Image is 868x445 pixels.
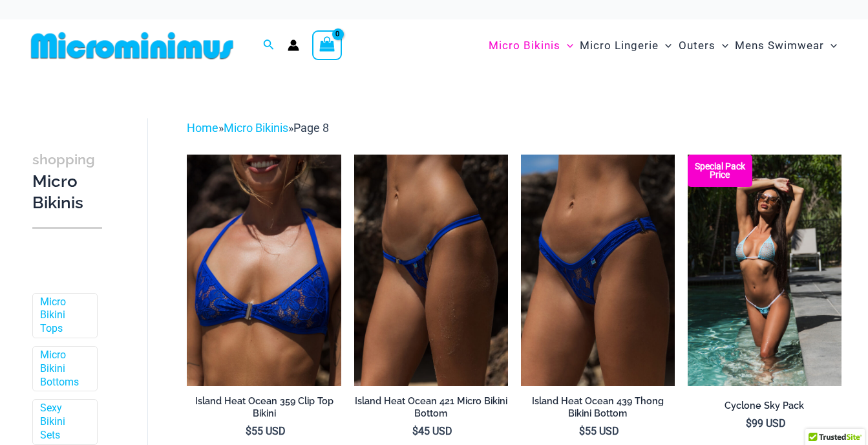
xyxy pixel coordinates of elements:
a: Sexy Bikini Sets [40,402,87,442]
img: Island Heat Ocean 359 Top 01 [187,155,341,385]
a: Search icon link [263,38,275,54]
img: MM SHOP LOGO FLAT [26,31,238,60]
a: Island Heat Ocean 359 Clip Top Bikini [187,395,341,424]
img: Island Heat Ocean 439 Bottom 01 [521,155,675,385]
span: Outers [679,29,715,62]
span: Menu Toggle [824,29,837,62]
span: $ [412,425,418,437]
a: Island Heat Ocean 439 Bottom 01Island Heat Ocean 439 Bottom 02Island Heat Ocean 439 Bottom 02 [521,155,675,385]
a: Mens SwimwearMenu ToggleMenu Toggle [732,26,840,65]
h3: Micro Bikinis [32,148,102,214]
a: Cyclone Sky 318 Top 4275 Bottom 04 Cyclone Sky 318 Top 4275 Bottom 05Cyclone Sky 318 Top 4275 Bot... [688,155,842,385]
span: Micro Bikinis [489,29,560,62]
bdi: 55 USD [246,425,286,437]
a: Account icon link [288,39,299,51]
h2: Island Heat Ocean 439 Thong Bikini Bottom [521,395,675,419]
a: Island Heat Ocean 421 Bottom 01Island Heat Ocean 421 Bottom 02Island Heat Ocean 421 Bottom 02 [354,155,508,385]
a: Island Heat Ocean 439 Thong Bikini Bottom [521,395,675,424]
a: Micro Bikini Bottoms [40,349,87,389]
span: Menu Toggle [659,29,672,62]
bdi: 45 USD [412,425,452,437]
h2: Cyclone Sky Pack [688,400,842,412]
a: Micro LingerieMenu ToggleMenu Toggle [577,26,675,65]
img: Island Heat Ocean 421 Bottom 01 [354,155,508,385]
a: Cyclone Sky Pack [688,400,842,417]
b: Special Pack Price [688,162,752,179]
span: $ [246,425,251,437]
a: Island Heat Ocean 359 Top 01Island Heat Ocean 359 Top 03Island Heat Ocean 359 Top 03 [187,155,341,385]
span: » » [187,121,329,135]
a: Island Heat Ocean 421 Micro Bikini Bottom [354,395,508,424]
h2: Island Heat Ocean 421 Micro Bikini Bottom [354,395,508,419]
img: Cyclone Sky 318 Top 4275 Bottom 04 [688,155,842,385]
span: Page 8 [293,121,329,135]
bdi: 99 USD [746,417,786,429]
a: Micro Bikini Tops [40,296,87,336]
span: Menu Toggle [560,29,573,62]
a: Home [187,121,218,135]
span: Mens Swimwear [735,29,824,62]
span: Menu Toggle [715,29,728,62]
nav: Site Navigation [483,24,842,67]
a: Micro BikinisMenu ToggleMenu Toggle [485,26,577,65]
h2: Island Heat Ocean 359 Clip Top Bikini [187,395,341,419]
span: Micro Lingerie [580,29,659,62]
span: shopping [32,151,95,168]
span: $ [746,417,752,429]
a: View Shopping Cart, empty [312,30,342,60]
bdi: 55 USD [579,425,619,437]
span: $ [579,425,585,437]
a: OutersMenu ToggleMenu Toggle [675,26,732,65]
a: Micro Bikinis [224,121,288,135]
